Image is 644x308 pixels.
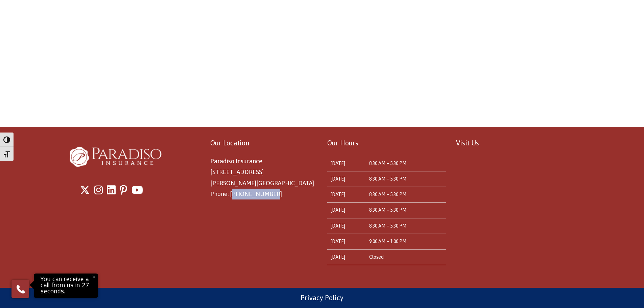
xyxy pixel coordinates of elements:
[369,161,406,166] time: 8:30 AM – 5:30 PM
[366,250,446,265] td: Closed
[456,156,575,251] iframe: Paradiso Insurance Location
[120,181,127,199] a: Pinterest
[327,137,446,149] p: Our Hours
[327,156,366,171] td: [DATE]
[327,171,366,187] td: [DATE]
[86,269,101,284] button: Close
[327,250,366,265] td: [DATE]
[456,137,575,149] p: Visit Us
[35,275,96,296] p: You can receive a call from us in 27 seconds.
[107,181,116,199] a: LinkedIn
[94,181,103,199] a: Instagram
[327,203,366,218] td: [DATE]
[327,187,366,203] td: [DATE]
[369,223,406,229] time: 8:30 AM – 5:30 PM
[369,176,406,182] time: 8:30 AM – 5:30 PM
[210,137,317,149] p: Our Location
[210,158,314,197] span: Paradiso Insurance [STREET_ADDRESS] [PERSON_NAME][GEOGRAPHIC_DATA] Phone: [PHONE_NUMBER]
[132,181,143,199] a: Youtube
[327,218,366,234] td: [DATE]
[369,192,406,197] time: 8:30 AM – 5:30 PM
[369,239,406,244] time: 9:00 AM – 1:00 PM
[80,181,90,199] a: X
[301,294,343,302] a: Privacy Policy
[327,234,366,249] td: [DATE]
[369,207,406,213] time: 8:30 AM – 5:30 PM
[15,284,26,294] img: Phone icon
